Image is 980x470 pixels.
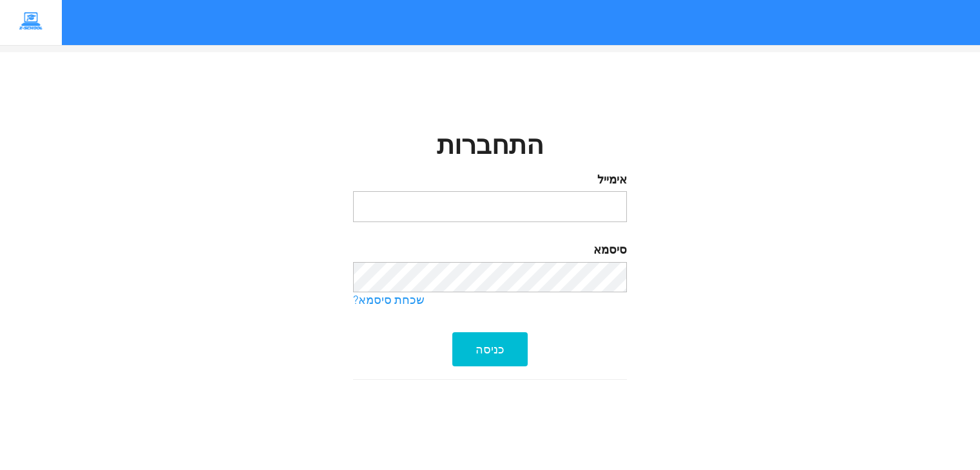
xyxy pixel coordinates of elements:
[452,332,528,366] div: כניסה
[353,242,627,259] label: סיסמא
[353,292,627,309] a: שכחת סיסמא?
[353,132,627,161] h3: התחברות
[10,10,52,34] img: Z-School logo
[353,172,627,189] label: אימייל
